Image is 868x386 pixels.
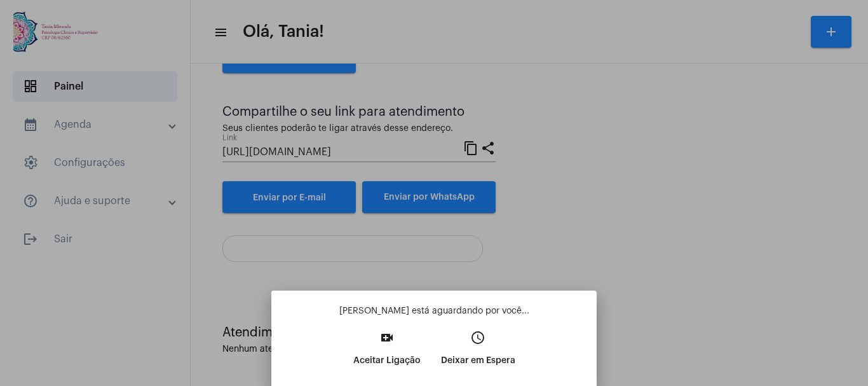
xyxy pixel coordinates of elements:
[353,349,421,372] p: Aceitar Ligação
[470,330,485,345] mat-icon: access_time
[431,326,526,381] button: Deixar em Espera
[343,326,431,381] button: Aceitar Ligação
[379,330,395,345] mat-icon: video_call
[281,305,587,317] p: [PERSON_NAME] está aguardando por você...
[441,349,515,372] p: Deixar em Espera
